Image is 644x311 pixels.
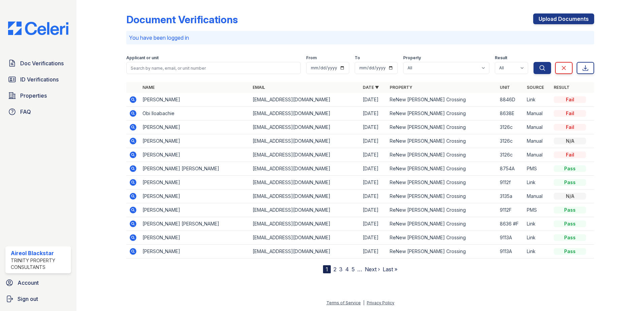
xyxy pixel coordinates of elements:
[387,134,497,148] td: ReNew [PERSON_NAME] Crossing
[250,162,360,176] td: [EMAIL_ADDRESS][DOMAIN_NAME]
[140,134,250,148] td: [PERSON_NAME]
[390,85,412,90] a: Property
[360,120,387,134] td: [DATE]
[20,75,59,83] span: ID Verifications
[554,220,586,227] div: Pass
[140,189,250,203] td: [PERSON_NAME]
[339,266,343,273] a: 3
[11,249,68,257] div: Aireol Blackstar
[360,148,387,162] td: [DATE]
[524,148,551,162] td: Manual
[497,203,524,217] td: 9112F
[140,217,250,231] td: [PERSON_NAME] [PERSON_NAME]
[524,93,551,107] td: Link
[497,148,524,162] td: 3126c
[387,93,497,107] td: ReNew [PERSON_NAME] Crossing
[360,162,387,176] td: [DATE]
[497,93,524,107] td: 8846D
[140,107,250,120] td: Obi Iloabachie
[387,176,497,189] td: ReNew [PERSON_NAME] Crossing
[524,134,551,148] td: Manual
[20,108,31,116] span: FAQ
[360,231,387,245] td: [DATE]
[524,176,551,189] td: Link
[554,193,586,200] div: N/A
[326,300,361,305] a: Terms of Service
[333,266,336,273] a: 2
[250,231,360,245] td: [EMAIL_ADDRESS][DOMAIN_NAME]
[365,266,380,273] a: Next ›
[140,231,250,245] td: [PERSON_NAME]
[387,231,497,245] td: ReNew [PERSON_NAME] Crossing
[250,176,360,189] td: [EMAIL_ADDRESS][DOMAIN_NAME]
[140,93,250,107] td: [PERSON_NAME]
[497,217,524,231] td: 8636 #F
[140,203,250,217] td: [PERSON_NAME]
[5,73,71,86] a: ID Verifications
[360,107,387,120] td: [DATE]
[497,120,524,134] td: 3126c
[554,207,586,213] div: Pass
[387,120,497,134] td: ReNew [PERSON_NAME] Crossing
[403,55,421,61] label: Property
[140,162,250,176] td: [PERSON_NAME] [PERSON_NAME]
[554,124,586,131] div: Fail
[250,203,360,217] td: [EMAIL_ADDRESS][DOMAIN_NAME]
[253,85,265,90] a: Email
[554,151,586,158] div: Fail
[360,189,387,203] td: [DATE]
[524,231,551,245] td: Link
[355,55,360,61] label: To
[363,85,379,90] a: Date ▼
[11,257,68,271] div: Trinity Property Consultants
[18,295,38,303] span: Sign out
[524,217,551,231] td: Link
[524,189,551,203] td: Manual
[387,189,497,203] td: ReNew [PERSON_NAME] Crossing
[360,176,387,189] td: [DATE]
[5,57,71,70] a: Doc Verifications
[357,265,362,273] span: …
[360,93,387,107] td: [DATE]
[129,34,591,42] p: You have been logged in
[527,85,544,90] a: Source
[497,245,524,258] td: 9113A
[495,55,507,61] label: Result
[3,22,74,35] img: CE_Logo_Blue-a8612792a0a2168367f1c8372b55b34899dd931a85d93a1a3d3e32e68fde9ad4.png
[250,107,360,120] td: [EMAIL_ADDRESS][DOMAIN_NAME]
[250,245,360,258] td: [EMAIL_ADDRESS][DOMAIN_NAME]
[554,248,586,255] div: Pass
[554,110,586,117] div: Fail
[126,55,159,61] label: Applicant or unit
[497,231,524,245] td: 9113A
[3,276,74,289] a: Account
[360,217,387,231] td: [DATE]
[387,148,497,162] td: ReNew [PERSON_NAME] Crossing
[18,279,39,287] span: Account
[554,234,586,241] div: Pass
[554,179,586,186] div: Pass
[140,245,250,258] td: [PERSON_NAME]
[142,85,155,90] a: Name
[20,59,64,67] span: Doc Verifications
[387,217,497,231] td: ReNew [PERSON_NAME] Crossing
[360,245,387,258] td: [DATE]
[323,265,331,273] div: 1
[140,148,250,162] td: [PERSON_NAME]
[500,85,510,90] a: Unit
[140,120,250,134] td: [PERSON_NAME]
[387,203,497,217] td: ReNew [PERSON_NAME] Crossing
[363,300,364,305] div: |
[126,62,301,74] input: Search by name, email, or unit number
[352,266,355,273] a: 5
[250,93,360,107] td: [EMAIL_ADDRESS][DOMAIN_NAME]
[387,162,497,176] td: ReNew [PERSON_NAME] Crossing
[497,176,524,189] td: 9112f
[5,105,71,118] a: FAQ
[360,134,387,148] td: [DATE]
[524,245,551,258] td: Link
[554,138,586,144] div: N/A
[3,292,74,306] a: Sign out
[554,165,586,172] div: Pass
